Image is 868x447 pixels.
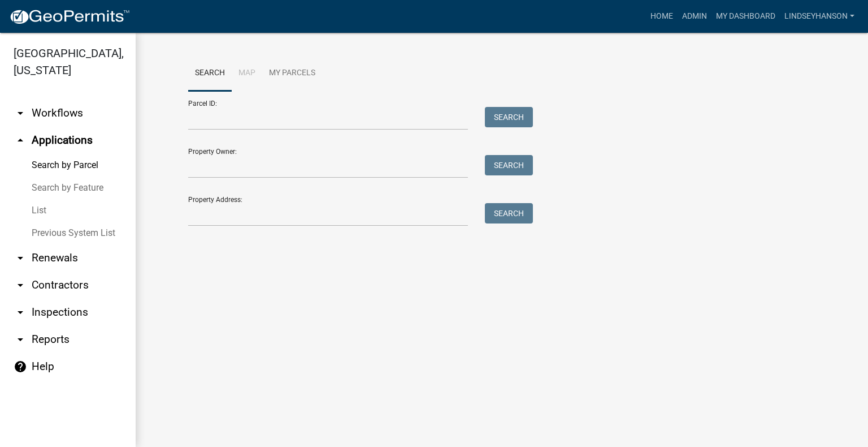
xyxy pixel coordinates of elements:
i: arrow_drop_down [14,333,27,346]
i: arrow_drop_down [14,251,27,265]
a: Lindseyhanson [780,6,859,27]
a: Admin [678,6,711,27]
i: arrow_drop_down [14,106,27,120]
i: arrow_drop_up [14,134,27,147]
i: arrow_drop_down [14,278,27,292]
a: My Dashboard [711,6,780,27]
button: Search [485,203,533,223]
i: help [14,360,27,373]
a: My Parcels [262,55,322,92]
a: Home [646,6,678,27]
button: Search [485,107,533,127]
i: arrow_drop_down [14,306,27,319]
button: Search [485,155,533,175]
a: Search [188,55,232,92]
